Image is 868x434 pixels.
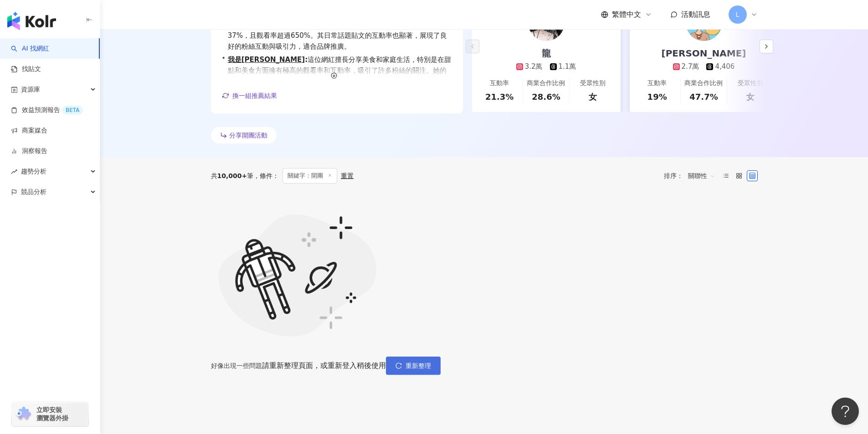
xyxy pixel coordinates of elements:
div: [PERSON_NAME] [652,47,755,60]
div: 重置 [341,172,354,179]
span: 趨勢分析 [21,161,46,182]
div: 商業合作比例 [527,79,565,88]
div: 商業合作比例 [684,79,723,88]
span: 此網紅擅長提供教育與學習內容，互動率高達37%，且觀看率超過650%。其日常話題貼文的互動率也顯著，展現了良好的粉絲互動與吸引力，適合品牌推廣。 [228,19,452,52]
div: • [222,54,452,87]
div: 龍 [533,47,560,60]
div: • [222,19,452,52]
span: 分享開團活動 [229,132,267,139]
img: logo [7,12,56,30]
a: 商案媒合 [11,126,47,135]
button: 重新整理 [386,357,441,375]
div: 互動率 [490,79,509,88]
a: searchAI 找網紅 [11,44,49,53]
span: 換一組推薦結果 [232,92,277,99]
div: 2.7萬 [682,62,699,71]
span: 重新整理 [406,362,431,369]
div: 女 [589,91,597,102]
button: 換一組推薦結果 [222,89,277,102]
div: 受眾性別 [738,79,763,88]
a: [PERSON_NAME]2.7萬4,406互動率19%商業合作比例47.7%受眾性別女 [630,21,778,112]
span: 請重新整理頁面，或重新登入稍後使用 [262,361,386,370]
div: 共 筆 [211,172,254,179]
span: reload [395,363,402,369]
a: 效益預測報告BETA [11,106,83,115]
a: 我是[PERSON_NAME] [228,56,305,64]
div: 47.7% [689,91,718,102]
span: 繁體中文 [612,10,641,20]
span: 立即安裝 瀏覽器外掛 [36,406,68,422]
img: error [211,194,384,357]
span: 活動訊息 [681,10,710,19]
span: : [305,56,308,64]
a: chrome extension立即安裝 瀏覽器外掛 [12,402,88,426]
a: 找貼文 [11,65,41,74]
div: 互動率 [647,79,667,88]
span: 資源庫 [21,79,40,100]
div: 4,406 [715,62,734,71]
span: 10,000+ [217,172,247,179]
div: 21.3% [485,91,514,102]
span: rise [11,168,17,175]
div: 受眾性別 [580,79,606,88]
iframe: Help Scout Beacon - Open [832,398,859,425]
div: 女 [746,91,755,102]
div: 排序： [664,168,720,183]
img: chrome extension [15,407,32,421]
span: 條件 ： [253,172,279,179]
div: 19% [647,91,667,102]
div: 1.1萬 [559,62,576,71]
div: 28.6% [532,91,560,102]
span: 好像出現一些問題 [211,362,262,369]
span: L [736,10,740,20]
span: 關鍵字：開團 [282,168,337,184]
a: 洞察報告 [11,147,47,156]
span: 競品分析 [21,182,46,202]
span: 這位網紅擅長分享美食和家庭生活，特別是在甜點和美食方面擁有極高的觀看率和互動率，吸引了許多粉絲的關注。她的貼文內容多樣化，且能與粉絲進行良好的互動，建立了忠實的粉絲基礎。 [228,54,452,87]
a: 龍3.2萬1.1萬互動率21.3%商業合作比例28.6%受眾性別女 [472,21,621,112]
div: 3.2萬 [525,62,543,71]
span: 關聯性 [688,168,715,183]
